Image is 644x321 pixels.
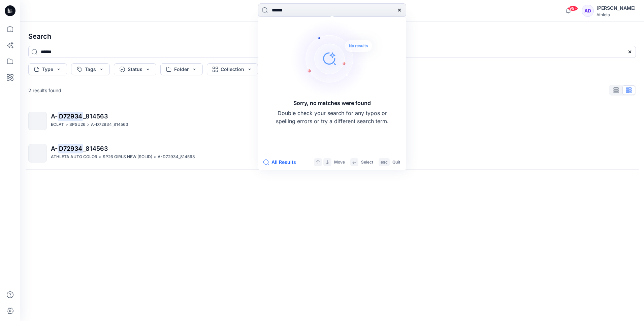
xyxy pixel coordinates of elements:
h5: Sorry, no matches were found [293,99,371,107]
div: AD [582,5,594,17]
button: Status [114,63,156,75]
p: > [87,121,90,128]
p: esc [381,159,388,166]
p: SP26 GIRLS NEW (SOLID) [103,153,152,160]
img: Sorry, no matches were found [290,18,385,99]
p: Double check your search for any typos or spelling errors or try a different search term. [275,109,389,125]
button: All Results [263,158,300,166]
p: 2 results found [28,87,61,94]
p: ATHLETA AUTO COLOR [51,153,97,160]
button: Type [28,63,67,75]
p: Select [361,159,373,166]
p: SPSU26 [69,121,86,128]
span: _814563 [83,113,108,120]
p: Move [334,159,345,166]
p: > [65,121,68,128]
span: _814563 [83,145,108,152]
p: ECLAT [51,121,64,128]
span: A- [51,113,58,120]
p: A-D72934_814563 [91,121,128,128]
p: A-D72934_814563 [158,153,195,160]
button: Folder [160,63,203,75]
span: 99+ [568,6,578,11]
div: [PERSON_NAME] [597,4,636,12]
p: > [99,153,101,160]
mark: D72934 [58,144,83,153]
button: Collection [207,63,258,75]
p: > [154,153,156,160]
button: Tags [71,63,110,75]
div: Athleta [597,12,636,17]
a: A-D72934_814563ATHLETA AUTO COLOR>SP26 GIRLS NEW (SOLID)>A-D72934_814563 [24,140,640,167]
span: A- [51,145,58,152]
a: A-D72934_814563ECLAT>SPSU26>A-D72934_814563 [24,108,640,134]
p: Quit [392,159,400,166]
mark: D72934 [58,111,83,121]
h4: Search [23,27,641,46]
